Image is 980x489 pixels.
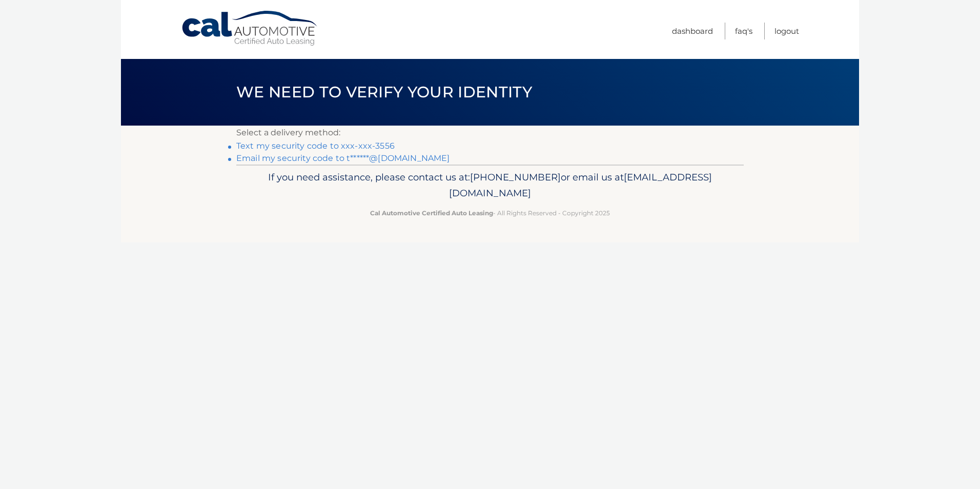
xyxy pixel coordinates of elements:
[181,10,319,47] a: Cal Automotive
[236,126,744,140] p: Select a delivery method:
[735,23,752,39] a: FAQ's
[774,23,799,39] a: Logout
[236,153,450,163] a: Email my security code to t******@[DOMAIN_NAME]
[470,171,561,183] span: [PHONE_NUMBER]
[236,83,532,101] span: We need to verify your identity
[370,209,493,217] strong: Cal Automotive Certified Auto Leasing
[243,208,737,218] p: - All Rights Reserved - Copyright 2025
[236,141,395,151] a: Text my security code to xxx-xxx-3556
[243,169,737,202] p: If you need assistance, please contact us at: or email us at
[672,23,713,39] a: Dashboard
